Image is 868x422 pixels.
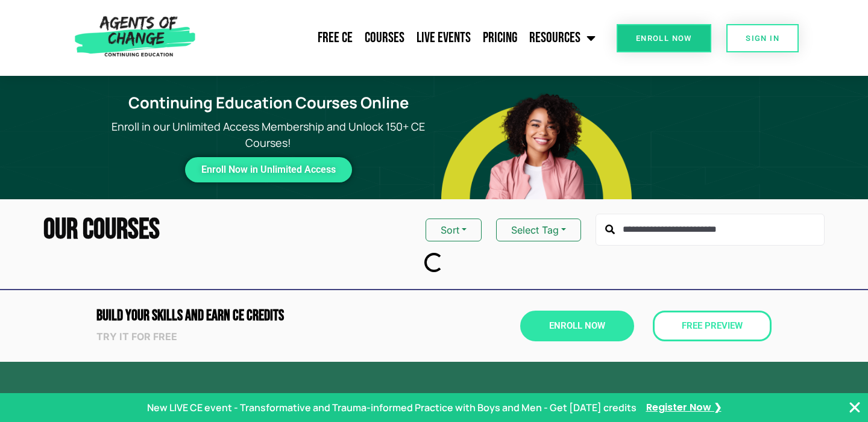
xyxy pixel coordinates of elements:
a: Resources [523,23,602,53]
button: Close Banner [848,400,862,415]
span: Enroll Now [549,321,605,330]
span: Enroll Now [636,34,692,42]
h1: Continuing Education Courses Online [110,94,427,113]
p: Enroll in our Unlimited Access Membership and Unlock 150+ CE Courses! [102,119,434,151]
nav: Menu [201,23,602,53]
a: Pricing [477,23,523,53]
a: Live Events [410,23,477,53]
span: Enroll Now in Unlimited Access [201,167,336,173]
button: Sort [426,219,482,241]
a: Free Preview [653,311,772,341]
a: Free CE [312,23,359,53]
a: SIGN IN [726,24,799,52]
a: Enroll Now in Unlimited Access [185,157,352,182]
h2: Build Your Skills and Earn CE CREDITS [96,308,428,323]
strong: Try it for free [96,330,177,343]
a: Enroll Now [520,311,634,341]
span: SIGN IN [746,34,779,42]
span: Free Preview [682,321,743,330]
p: New LIVE CE event - Transformative and Trauma-informed Practice with Boys and Men - Get [DATE] cr... [147,400,637,415]
a: Register Now ❯ [646,401,722,414]
a: Enroll Now [617,24,711,52]
a: Courses [359,23,410,53]
h2: Our Courses [43,216,160,244]
button: Select Tag [496,219,581,241]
